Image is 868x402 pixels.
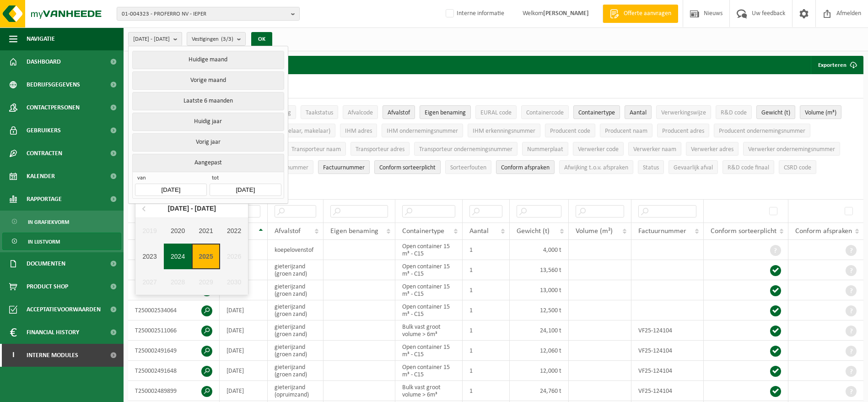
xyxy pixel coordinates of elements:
span: Verwerker code [578,146,619,153]
span: Bedrijfsgegevens [27,73,80,96]
span: R&D code [721,109,747,116]
button: Producent naamProducent naam: Activate to sort [600,124,652,137]
span: Verwerker adres [691,146,733,153]
span: EURAL code [480,109,512,116]
button: IHM erkenningsnummerIHM erkenningsnummer: Activate to sort [468,124,540,137]
count: (3/3) [221,36,233,42]
span: Financial History [27,321,79,344]
button: StatusStatus: Activate to sort [638,160,664,174]
td: VF25-124104 [631,381,704,401]
span: Producent code [550,128,590,135]
button: AantalAantal: Activate to sort [625,105,652,119]
div: 2021 [192,218,220,244]
td: VF25-124104 [631,341,704,361]
div: [DATE] - [DATE] [164,201,220,216]
td: gieterijzand (groen zand) [268,341,323,361]
button: Producent codeProducent code: Activate to sort [545,124,595,137]
span: Transporteur ondernemingsnummer [419,146,512,153]
span: Containertype [578,109,615,116]
span: Verwerkingswijze [661,109,706,116]
span: Volume (m³) [576,228,613,235]
span: Eigen benaming [330,228,378,235]
span: Producent adres [662,128,704,135]
td: Open container 15 m³ - C15 [395,280,463,300]
td: 13,000 t [510,280,569,300]
button: IHM ondernemingsnummerIHM ondernemingsnummer: Activate to sort [382,124,463,137]
span: Transporteur adres [356,146,404,153]
td: gieterijzand (groen zand) [268,361,323,381]
td: Open container 15 m³ - C15 [395,260,463,280]
td: [DATE] [220,341,268,361]
td: T250002489899 [128,381,220,401]
td: 12,500 t [510,300,569,321]
td: 12,060 t [510,341,569,361]
td: Open container 15 m³ - C15 [395,300,463,321]
button: Transporteur ondernemingsnummerTransporteur ondernemingsnummer : Activate to sort [414,142,518,156]
span: van [135,174,206,184]
button: VerwerkingswijzeVerwerkingswijze: Activate to sort [656,105,711,119]
span: In grafiekvorm [28,213,69,231]
span: Vestigingen [192,33,233,46]
button: Verwerker adresVerwerker adres: Activate to sort [686,142,739,156]
button: Exporteren [811,56,863,74]
span: Gebruikers [27,119,61,142]
span: [DATE] - [DATE] [133,33,170,46]
span: Producent ondernemingsnummer [719,128,805,135]
span: Dashboard [27,50,61,73]
td: gieterijzand (groen zand) [268,280,323,300]
span: Kalender [27,165,55,188]
span: Transporteur naam [291,146,341,153]
span: Afvalstof [388,109,410,116]
button: Vorige maand [132,71,284,90]
button: ContainercodeContainercode: Activate to sort [521,105,569,119]
span: Volume (m³) [805,109,836,116]
span: Afwijking t.o.v. afspraken [564,164,628,171]
button: Verwerker ondernemingsnummerVerwerker ondernemingsnummer: Activate to sort [743,142,840,156]
span: Conform sorteerplicht [379,164,436,171]
span: CSRD code [784,164,811,171]
td: T250002491649 [128,341,220,361]
a: In grafiekvorm [2,213,121,230]
span: Conform sorteerplicht [711,228,776,235]
span: Interne modules [27,344,78,367]
span: Containercode [526,109,564,116]
button: Transporteur adresTransporteur adres: Activate to sort [350,142,410,156]
button: Huidige maand [132,51,284,69]
span: Afvalcode [348,109,373,116]
td: T250002568662 [128,280,220,300]
span: Verwerker ondernemingsnummer [748,146,835,153]
span: Afvalstof [275,228,301,235]
td: gieterijzand (groen zand) [268,321,323,341]
span: In lijstvorm [28,233,60,250]
span: Gewicht (t) [761,109,790,116]
td: 1 [463,321,510,341]
span: IHM erkenningsnummer [473,128,535,135]
button: Transporteur naamTransporteur naam: Activate to sort [286,142,346,156]
td: gieterijzand (groen zand) [268,300,323,321]
td: T250002568663 [128,260,220,280]
td: koepelovenstof [268,240,323,260]
td: VF25-124104 [631,361,704,381]
span: Contactpersonen [27,96,80,119]
button: FactuurnummerFactuurnummer: Activate to sort [318,160,370,174]
button: NummerplaatNummerplaat: Activate to sort [522,142,568,156]
td: T250002534064 [128,300,220,321]
button: R&D code finaalR&amp;D code finaal: Activate to sort [722,160,774,174]
td: [DATE] [220,321,268,341]
label: Interne informatie [444,7,504,21]
span: Navigatie [27,27,55,50]
button: Vestigingen(3/3) [187,32,246,46]
span: Status [643,164,659,171]
td: 12,000 t [510,361,569,381]
td: [DATE] [220,381,268,401]
td: Bulk vast groot volume > 6m³ [395,381,463,401]
td: 13,560 t [510,260,569,280]
td: T250002511066 [128,321,220,341]
td: VF25-124104 [631,321,704,341]
td: [DATE] [220,300,268,321]
button: Conform afspraken : Activate to sort [496,160,555,174]
button: Huidig jaar [132,113,284,131]
span: Eigen benaming [425,109,466,116]
button: Gevaarlijk afval : Activate to sort [669,160,718,174]
div: 2025 [192,244,220,269]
